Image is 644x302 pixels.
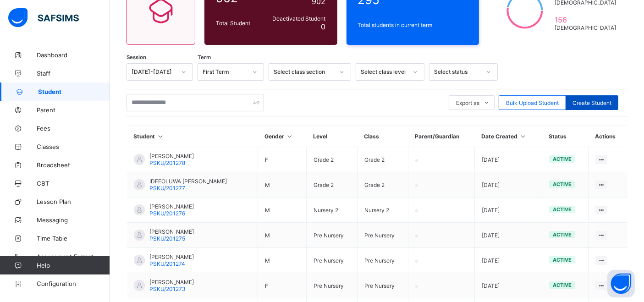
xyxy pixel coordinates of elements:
span: [PERSON_NAME] [149,203,194,210]
div: Select status [434,69,481,76]
span: [PERSON_NAME] [149,279,194,286]
span: Staff [37,70,110,77]
td: Pre Nursery [357,248,408,273]
td: Nursery 2 [357,198,408,223]
span: PSKU/201273 [149,286,186,292]
span: Export as [456,99,479,106]
span: active [553,257,572,263]
td: [DATE] [474,223,542,248]
div: First Term [203,69,247,76]
td: Pre Nursery [306,273,357,298]
span: PSKU/201275 [149,235,185,242]
span: Create Student [572,99,611,106]
td: Pre Nursery [306,248,357,273]
span: active [553,282,572,288]
div: Select class section [274,69,334,76]
td: F [258,273,306,298]
span: Messaging [37,216,110,224]
span: Parent [37,106,110,114]
span: active [553,156,572,162]
i: Sort in Ascending Order [157,133,165,140]
td: M [258,198,306,223]
td: M [258,223,306,248]
div: [DATE]-[DATE] [132,69,176,76]
span: Help [37,262,110,269]
span: IDFEOLUWA [PERSON_NAME] [149,178,227,185]
td: Grade 2 [357,147,408,172]
span: [PERSON_NAME] [149,228,194,235]
span: PSKU/201274 [149,260,185,267]
th: Parent/Guardian [408,126,474,147]
span: Bulk Upload Student [506,99,559,106]
td: M [258,172,306,198]
td: Pre Nursery [306,223,357,248]
td: Grade 2 [357,172,408,198]
span: [PERSON_NAME] [149,153,194,159]
td: Nursery 2 [306,198,357,223]
td: Grade 2 [306,172,357,198]
td: [DATE] [474,273,542,298]
span: Fees [37,125,110,132]
th: Gender [258,126,306,147]
th: Date Created [474,126,542,147]
td: [DATE] [474,172,542,198]
button: Open asap [607,270,635,297]
td: Pre Nursery [357,273,408,298]
th: Class [357,126,408,147]
span: Assessment Format [37,253,110,260]
span: Student [38,88,110,95]
th: Status [542,126,589,147]
span: Term [198,54,211,60]
img: safsims [8,8,79,27]
th: Actions [588,126,627,147]
td: [DATE] [474,198,542,223]
span: [PERSON_NAME] [149,253,194,260]
span: Lesson Plan [37,198,110,205]
div: Select class level [361,69,407,76]
td: F [258,147,306,172]
span: PSKU/201277 [149,185,185,192]
span: Total students in current term [358,22,468,28]
span: 156 [555,15,616,24]
span: Broadsheet [37,161,110,169]
td: [DATE] [474,248,542,273]
th: Student [127,126,258,147]
span: Deactivated Student [267,15,326,22]
i: Sort in Ascending Order [519,133,527,140]
span: Dashboard [37,51,110,59]
span: Configuration [37,280,110,287]
span: Session [127,54,146,60]
span: active [553,181,572,187]
div: Total Student [214,17,264,29]
td: M [258,248,306,273]
th: Level [306,126,357,147]
i: Sort in Ascending Order [286,133,293,140]
span: CBT [37,180,110,187]
span: active [553,206,572,213]
span: [DEMOGRAPHIC_DATA] [555,24,616,31]
span: PSKU/201278 [149,159,185,166]
td: Pre Nursery [357,223,408,248]
td: [DATE] [474,147,542,172]
span: Time Table [37,235,110,242]
span: 0 [321,22,326,31]
span: Classes [37,143,110,150]
span: active [553,231,572,238]
td: Grade 2 [306,147,357,172]
span: PSKU/201276 [149,210,185,217]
